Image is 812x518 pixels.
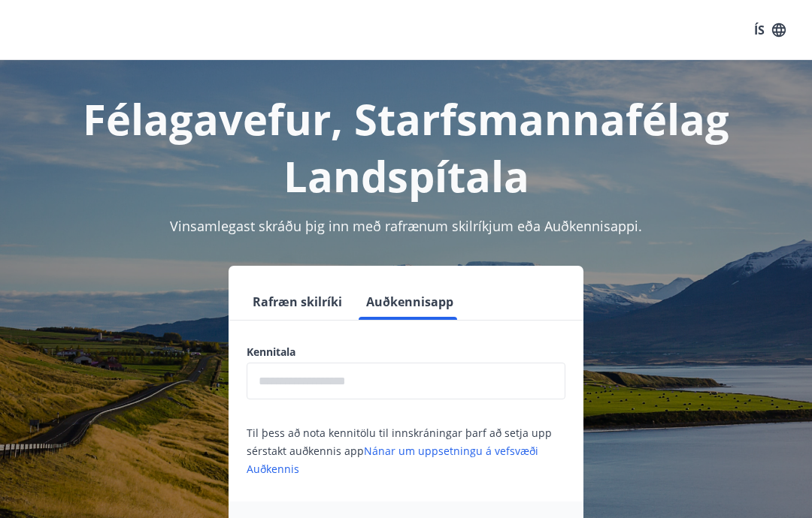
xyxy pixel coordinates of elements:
label: Kennitala [247,345,565,360]
button: ÍS [746,17,794,44]
button: Auðkennisapp [360,284,459,320]
button: Rafræn skilríki [247,284,348,320]
span: Til þess að nota kennitölu til innskráningar þarf að setja upp sérstakt auðkennis app [247,426,552,476]
h1: Félagavefur, Starfsmannafélag Landspítala [18,90,794,204]
a: Nánar um uppsetningu á vefsvæði Auðkennis [247,444,538,476]
span: Vinsamlegast skráðu þig inn með rafrænum skilríkjum eða Auðkennisappi. [170,217,642,235]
